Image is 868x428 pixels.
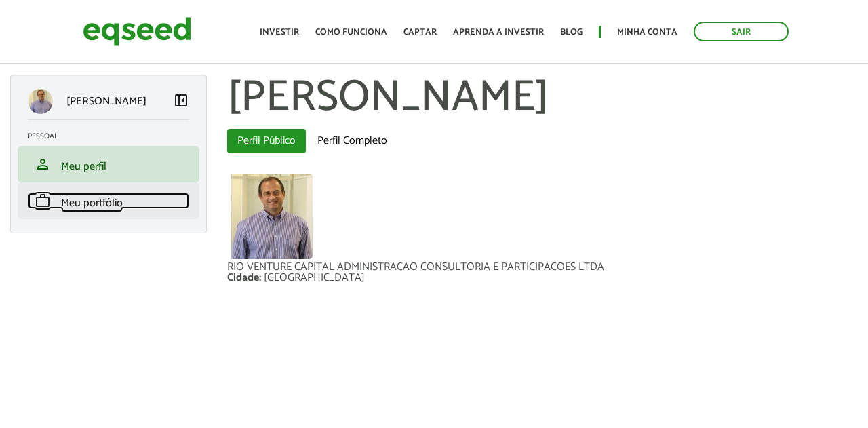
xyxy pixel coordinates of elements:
[227,174,313,259] img: Foto de Paulo de Tarso Pellon
[173,92,189,109] span: left_panel_close
[227,262,858,273] div: RIO VENTURE CAPITAL ADMINISTRACAO CONSULTORIA E PARTICIPACOES LTDA
[18,146,199,182] li: Meu perfil
[259,269,261,287] span: :
[307,129,397,153] a: Perfil Completo
[315,28,387,37] a: Como funciona
[28,193,189,209] a: workMeu portfólio
[28,156,189,172] a: personMeu perfil
[264,273,365,284] div: [GEOGRAPHIC_DATA]
[453,28,544,37] a: Aprenda a investir
[227,174,313,259] a: Ver perfil do usuário.
[35,156,51,172] span: person
[227,273,264,284] div: Cidade
[227,129,306,153] a: Perfil Público
[28,132,199,140] h2: Pessoal
[560,28,583,37] a: Blog
[35,193,51,209] span: work
[260,28,299,37] a: Investir
[227,75,858,122] h1: [PERSON_NAME]
[83,14,191,50] img: EqSeed
[61,157,106,176] span: Meu perfil
[18,182,199,219] li: Meu portfólio
[403,28,437,37] a: Captar
[694,22,789,41] a: Sair
[617,28,677,37] a: Minha conta
[66,95,146,108] p: [PERSON_NAME]
[61,194,123,212] span: Meu portfólio
[173,92,189,111] a: Colapsar menu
